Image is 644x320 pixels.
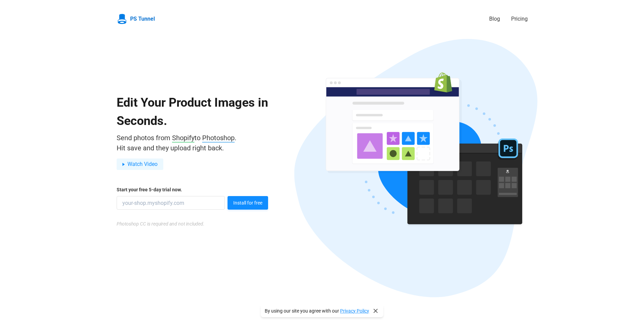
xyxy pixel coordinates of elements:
[117,220,268,228] div: Photoshop CC is required and not included.
[340,308,369,314] a: Privacy Policy
[117,158,163,170] button: Watch Video
[202,134,235,143] span: Photoshop
[130,15,155,23] span: PS Tunnel
[117,186,268,193] div: Start your free 5-day trial now.
[117,133,268,153] p: Send photos from to . Hit save and they upload right back.
[511,15,528,23] a: Pricing
[489,15,506,23] a: Blog
[117,196,225,210] input: your-shop.myshopify.com
[228,196,268,210] button: Install for free
[117,93,268,130] h1: Edit Your Product Images in Seconds.
[172,134,194,143] span: Shopify
[265,307,369,315] div: By using our site you agree with our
